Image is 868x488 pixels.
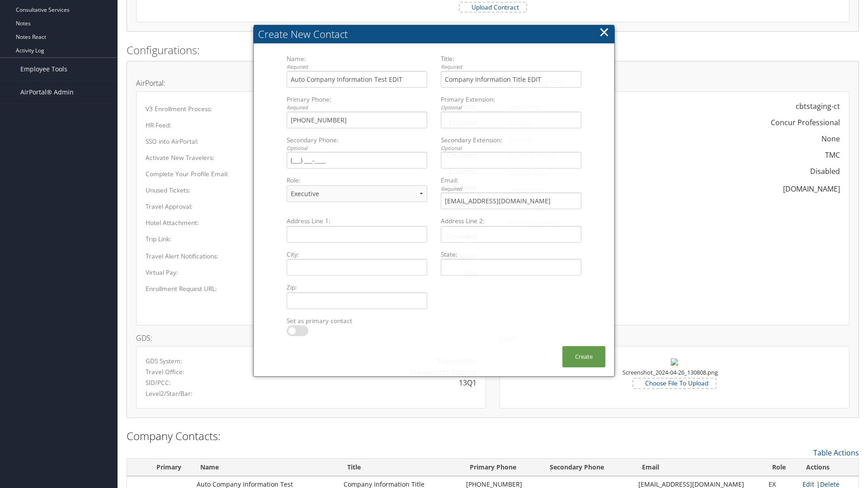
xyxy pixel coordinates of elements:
small: Screenshot_2024-04-26_130808.png [623,368,718,385]
h4: AirPortal: [136,80,486,87]
div: Required [441,185,581,193]
label: Trip Link: [146,235,171,244]
div: cbtstaging-ct [796,101,840,112]
label: Secondary Phone: [283,136,431,152]
label: Name: [283,54,431,71]
label: Address Line 2: [437,216,585,225]
label: SSO into AirPortal: [146,137,198,146]
label: Level2/Star/Bar: [146,389,193,398]
button: × [599,23,609,41]
label: HR Feed: [146,121,171,130]
div: 13Q1 [459,377,476,388]
button: Create [562,346,605,367]
div: Required [441,63,581,71]
label: Enrollment Request URL: [146,284,217,293]
label: Zip: [283,283,431,292]
label: Primary Phone: [283,95,431,112]
h4: Online Booking Tool: [500,80,849,87]
span: Employee Tools [20,58,67,80]
div: Concur Professional [771,117,840,128]
th: Actions [798,459,859,476]
label: Travel Approval: [146,202,193,211]
div: Optional [441,104,581,112]
div: Required [287,104,427,112]
label: Email: [437,176,585,192]
div: Create New Contact [258,27,614,41]
label: Primary Extension: [437,95,585,112]
label: Hotel Attachment: [146,218,199,227]
label: SID/PCC: [146,378,171,387]
label: V3 Enrollment Process: [146,104,212,113]
img: Screenshot_2024-04-26_130808.png [671,358,678,366]
input: (___) ___-____ [287,112,427,128]
th: Title [339,459,462,476]
label: Complete Your Profile Email: [146,169,229,178]
th: Name [192,459,339,476]
th: Role [764,459,798,476]
span: AirPortal® Admin [20,81,74,103]
label: Upload Contract [460,3,526,12]
label: Unused Tickets: [146,186,190,195]
div: TMC [825,150,840,160]
label: Choose File To Upload [633,379,716,388]
h4: GDS: [136,334,486,342]
label: Secondary Extension: [437,136,585,152]
div: Optional [287,145,427,152]
a: Table Actions [813,448,859,458]
th: Primary Phone [462,459,542,476]
h2: Configurations: [127,42,859,58]
label: Set as primary contact [283,316,431,325]
th: Primary [146,459,192,476]
label: Virtual Pay: [146,268,178,277]
div: Optional [441,145,581,152]
th: Secondary Phone [542,459,634,476]
div: Required [287,63,427,71]
th: Email [634,459,764,476]
label: City: [283,250,431,259]
label: Travel Office: [146,367,184,376]
label: GDS System: [146,357,182,366]
label: State: [437,250,585,259]
label: Activate New Travelers: [146,153,214,162]
label: Address Line 1: [283,216,431,225]
div: None [821,133,840,144]
div: Disabled [801,166,840,177]
label: Role: [283,176,431,185]
h4: Logo: [500,334,849,342]
label: Title: [437,54,585,71]
h2: Company Contacts: [127,428,859,444]
input: (___) ___-____ [287,152,427,169]
div: [DOMAIN_NAME] [783,183,840,194]
label: Travel Alert Notifications: [146,252,218,261]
